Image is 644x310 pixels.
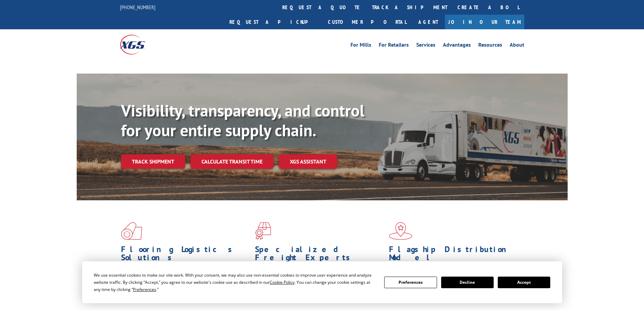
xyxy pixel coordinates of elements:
[478,42,502,50] a: Resources
[120,4,155,11] a: [PHONE_NUMBER]
[121,154,185,169] a: Track shipment
[510,42,524,50] a: About
[224,15,323,29] a: Request a pickup
[411,15,445,29] a: Agent
[441,277,494,288] button: Decline
[121,100,364,141] b: Visibility, transparency, and control for your entire supply chain.
[416,42,435,50] a: Services
[121,245,250,265] h1: Flooring Logistics Solutions
[389,222,413,240] img: xgs-icon-flagship-distribution-model-red
[379,42,409,50] a: For Retailers
[270,279,295,285] span: Cookie Policy
[498,277,550,288] button: Accept
[384,277,437,288] button: Preferences
[323,15,411,29] a: Customer Portal
[94,272,376,293] div: We use essential cookies to make our site work. With your consent, we may also use non-essential ...
[279,154,337,169] a: XGS ASSISTANT
[133,286,156,292] span: Preferences
[255,222,271,240] img: xgs-icon-focused-on-flooring-red
[191,154,273,169] a: Calculate transit time
[389,245,518,265] h1: Flagship Distribution Model
[443,42,471,50] a: Advantages
[121,222,142,240] img: xgs-icon-total-supply-chain-intelligence-red
[350,42,371,50] a: For Mills
[255,245,384,265] h1: Specialized Freight Experts
[255,296,340,304] a: Learn More >
[82,261,562,303] div: Cookie Consent Prompt
[121,296,206,304] a: Learn More >
[445,15,524,29] a: Join Our Team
